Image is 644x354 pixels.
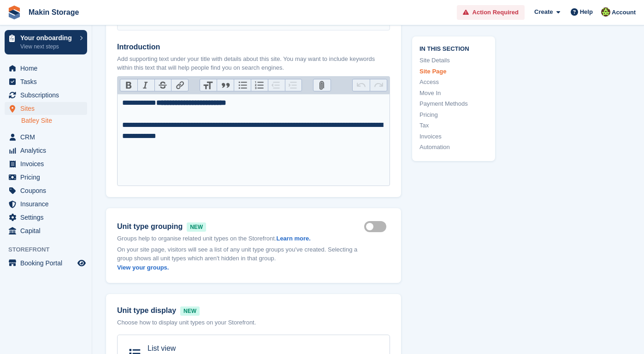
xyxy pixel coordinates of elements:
span: Create [534,7,553,17]
img: stora-icon-8386f47178a22dfd0bd8f6a31ec36ba5ce8667c1dd55bd0f319d3a0aa187defe.svg [7,6,21,19]
button: Attach Files [313,79,331,91]
a: Batley Site [21,116,87,125]
span: Analytics [20,144,76,157]
button: Link [171,79,188,91]
button: Numbers [251,79,268,91]
a: menu [5,157,87,170]
p: Add supporting text under your title with details about this site. You may want to include keywor... [117,54,390,72]
p: On your site page, visitors will see a list of any unit type groups you've created. Selecting a g... [117,245,364,272]
button: Increase Level [285,79,302,91]
a: Payment Methods [419,99,488,108]
a: Site Page [419,66,488,76]
a: menu [5,75,87,88]
a: View your groups. [117,264,169,271]
a: Makin Storage [25,5,83,20]
a: Action Required [457,5,525,20]
span: Capital [20,224,76,237]
a: Move In [419,88,488,97]
button: Bold [120,79,137,91]
a: Preview store [76,258,87,269]
a: Automation [419,143,488,152]
p: Groups help to organise related unit types on the Storefront. [117,234,364,243]
a: menu [5,257,87,270]
span: Coupons [20,184,76,197]
a: Tax [419,121,488,130]
span: Home [20,62,76,75]
a: menu [5,171,87,184]
div: Unit type display [117,305,390,316]
a: menu [5,102,87,115]
label: Unit type grouping [117,221,364,232]
a: menu [5,224,87,237]
button: Quote [217,79,234,91]
a: Site Details [419,56,488,65]
a: Learn more. [276,235,310,242]
span: Insurance [20,198,76,210]
button: Decrease Level [268,79,285,91]
span: Action Required [473,8,519,17]
span: Booking Portal [20,257,76,270]
span: CRM [20,131,76,144]
span: Pricing [20,171,76,184]
a: Pricing [419,110,488,119]
a: Invoices [419,132,488,141]
span: NEW [180,306,200,316]
span: List view [148,344,176,352]
p: View next steps [20,42,75,51]
button: Bullets [234,79,251,91]
button: Undo [353,79,370,91]
a: Your onboarding View next steps [5,30,87,54]
span: Settings [20,211,76,224]
a: menu [5,131,87,144]
a: menu [5,62,87,75]
label: Introduction [117,42,390,53]
a: menu [5,144,87,157]
span: Storefront [8,245,92,254]
a: Access [419,78,488,87]
span: Sites [20,102,76,115]
button: Strikethrough [154,79,171,91]
p: Your onboarding [20,35,75,41]
trix-editor: Introduction [117,94,390,186]
a: menu [5,211,87,224]
span: Help [580,7,593,17]
button: Redo [370,79,387,91]
span: In this section [419,43,488,52]
span: Tasks [20,75,76,88]
span: Invoices [20,157,76,170]
button: Italic [137,79,154,91]
img: Makin Storage Team [601,7,610,17]
span: NEW [187,222,206,232]
span: Account [612,8,636,17]
p: Choose how to display unit types on your Storefront. [117,318,390,327]
a: menu [5,198,87,210]
a: menu [5,89,87,102]
button: Heading [200,79,217,91]
label: Show groups on storefront [364,226,390,227]
span: Subscriptions [20,89,76,102]
a: menu [5,184,87,197]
